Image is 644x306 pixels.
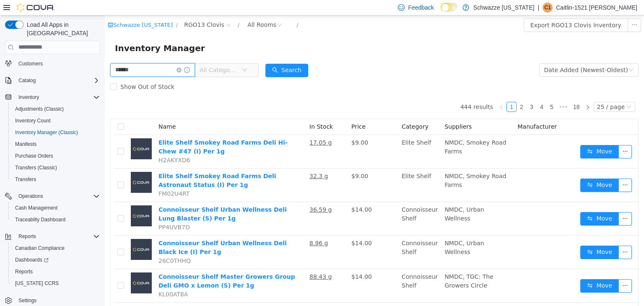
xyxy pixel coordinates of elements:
[422,86,432,96] li: 3
[2,190,103,202] button: Operations
[15,268,33,275] span: Reports
[441,12,441,12] span: Dark Mode
[247,157,263,164] span: $9.00
[15,141,36,148] span: Manifests
[133,6,135,13] span: /
[137,52,142,58] i: icon: down
[79,5,119,14] span: RGO13 Clovis
[402,87,411,96] a: 1
[8,277,103,289] button: [US_STATE] CCRS
[475,163,514,176] button: icon: swapMove
[12,68,73,75] span: Show Out of Stock
[161,48,203,62] button: icon: searchSearch
[15,231,39,241] button: Reports
[12,243,100,253] span: Canadian Compliance
[514,130,527,143] button: icon: ellipsis
[15,295,100,306] span: Settings
[419,3,523,16] button: Export RGO13 Clovis Inventory
[475,264,514,277] button: icon: swapMove
[143,3,171,16] div: All Rooms
[192,6,193,13] span: /
[26,223,47,244] img: Connoisseur Shelf Urban Wellness Deli Black Ice (I) Per 1g placeholder
[412,87,421,96] a: 2
[2,75,103,86] button: Catalog
[2,91,103,103] button: Inventory
[8,162,103,174] button: Transfers (Classic)
[15,216,65,223] span: Traceabilty Dashboard
[293,153,336,187] td: Elite Shelf
[475,130,514,143] button: icon: swapMove
[12,104,100,114] span: Adjustments (Classic)
[12,203,100,213] span: Cash Management
[522,89,527,95] i: icon: down
[247,124,263,130] span: $9.00
[12,139,40,149] a: Manifests
[293,254,336,287] td: Connoisseur Shelf
[3,7,8,12] i: icon: shop
[466,87,478,96] a: 18
[54,258,190,273] a: Connoisseur Shelf Master Growers Group Deli GMO x Lemon (S) Per 1g
[514,197,527,210] button: icon: ellipsis
[26,156,47,177] img: Elite Shelf Smokey Road Farms Deli Astronaut Status (I) Per 1g placeholder
[545,3,551,13] span: C1
[12,243,68,253] a: Canadian Compliance
[54,191,182,206] a: Connoisseur Shelf Urban Wellness Deli Lung Blaster (S) Per 1g
[478,86,488,96] li: Next Page
[523,3,536,16] button: icon: ellipsis
[432,87,441,96] a: 4
[205,224,223,231] u: 8.96 g
[18,94,39,101] span: Inventory
[10,26,105,39] span: Inventory Manager
[54,242,86,249] span: 26C0THHQ
[54,108,71,114] span: Name
[95,50,133,59] span: All Categories
[15,205,57,211] span: Cash Management
[15,257,49,263] span: Dashboards
[12,267,36,277] a: Reports
[392,86,402,96] li: Previous Page
[15,106,64,112] span: Adjustments (Classic)
[556,3,637,13] p: Caitlin-1521 [PERSON_NAME]
[514,264,527,277] button: icon: ellipsis
[18,233,36,240] span: Reports
[247,108,261,114] span: Price
[12,174,39,184] a: Transfers
[12,255,100,265] span: Dashboards
[15,153,53,159] span: Purchase Orders
[12,163,100,173] span: Transfers (Classic)
[297,108,324,114] span: Category
[340,224,379,240] span: NMDC, Urban Wellness
[18,77,36,84] span: Catalog
[422,87,431,96] a: 3
[12,255,52,265] a: Dashboards
[293,220,336,254] td: Connoisseur Shelf
[15,92,42,102] button: Inventory
[439,48,523,61] div: Date Added (Newest-Oldest)
[480,89,486,94] i: icon: right
[54,124,183,139] a: Elite Shelf Smokey Road Farms Deli Hi-Chew #47 (I) Per 1g
[205,157,223,164] u: 32.3 g
[356,86,388,96] li: 444 results
[247,191,267,197] span: $14.00
[18,193,43,200] span: Operations
[12,151,100,161] span: Purchase Orders
[340,124,401,139] span: NMDC, Smokey Road Farms
[17,3,55,12] img: Cova
[514,230,527,244] button: icon: ellipsis
[54,141,86,148] span: H2AKYXD6
[394,89,399,94] i: icon: left
[205,258,227,265] u: 88.43 g
[293,119,336,153] td: Elite Shelf
[340,157,401,173] span: NMDC, Smokey Road Farms
[54,157,171,173] a: Elite Shelf Smokey Road Farms Deli Astronaut Status (I) Per 1g
[12,116,100,126] span: Inventory Count
[452,86,465,96] span: •••
[54,175,85,182] span: FM02U4RT
[8,202,103,214] button: Cash Management
[205,124,227,130] u: 17.05 g
[15,92,100,102] span: Inventory
[15,231,100,241] span: Reports
[72,52,77,57] i: icon: close-circle
[8,242,103,254] button: Canadian Compliance
[12,104,67,114] a: Adjustments (Classic)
